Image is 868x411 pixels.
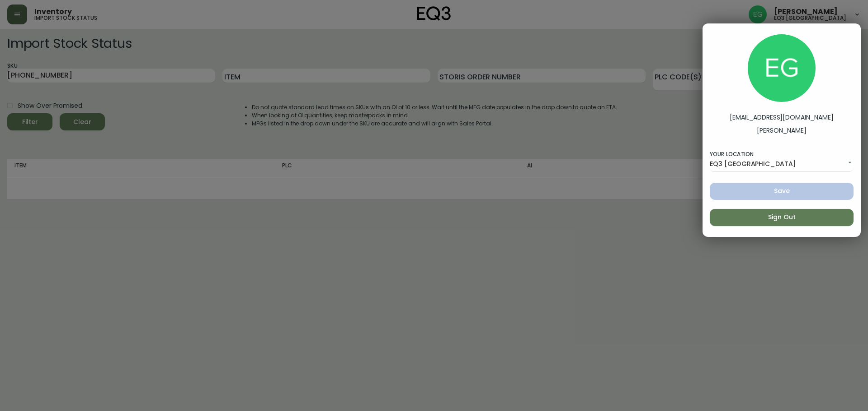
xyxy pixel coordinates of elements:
[748,34,816,102] img: db11c1629862fe82d63d0774b1b54d2b
[717,212,846,223] span: Sign Out
[710,157,854,172] div: EQ3 [GEOGRAPHIC_DATA]
[757,126,806,135] label: [PERSON_NAME]
[730,113,834,122] label: [EMAIL_ADDRESS][DOMAIN_NAME]
[710,209,854,226] button: Sign Out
